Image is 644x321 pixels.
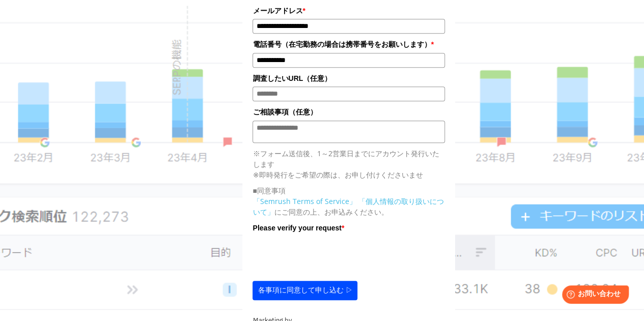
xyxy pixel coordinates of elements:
[253,281,357,300] button: 各事項に同意して申し込む ▷
[253,5,444,16] label: メールアドレス
[253,148,444,180] p: ※フォーム送信後、1～2営業日までにアカウント発行いたします ※即時発行をご希望の際は、お申し付けくださいませ
[253,196,444,217] p: にご同意の上、お申込みください。
[253,106,444,118] label: ご相談事項（任意）
[253,196,443,217] a: 「個人情報の取り扱いについて」
[253,196,356,206] a: 「Semrush Terms of Service」
[253,73,444,84] label: 調査したいURL（任意）
[253,236,407,276] iframe: reCAPTCHA
[253,222,444,234] label: Please verify your request
[253,185,444,196] p: ■同意事項
[553,281,633,310] iframe: Help widget launcher
[253,39,444,50] label: 電話番号（在宅勤務の場合は携帯番号をお願いします）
